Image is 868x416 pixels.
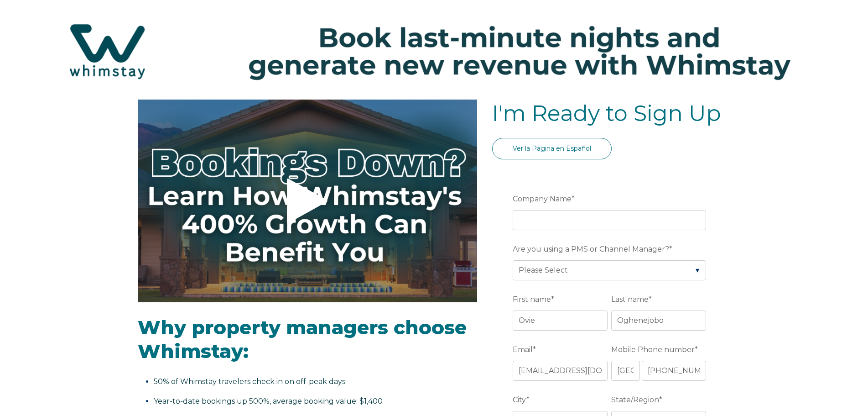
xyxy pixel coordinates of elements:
span: Email [513,342,533,357]
span: 50% of Whimstay travelers check in on off-peak days [154,377,345,386]
span: Year-to-date bookings up 500%, average booking value: $1,400 [154,397,383,405]
span: City [513,393,526,407]
span: Why property managers choose Whimstay: [138,316,467,363]
a: Ver la Pagina en Español [492,138,612,159]
span: Last name [611,292,649,306]
span: Company Name [513,192,572,206]
span: I'm Ready to Sign Up [492,100,721,126]
img: Hubspot header for SSOB (4) [9,6,859,96]
span: Mobile Phone number [611,342,695,357]
span: First name [513,292,551,306]
span: State/Region [611,393,659,407]
span: Are you using a PMS or Channel Manager? [513,242,669,256]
